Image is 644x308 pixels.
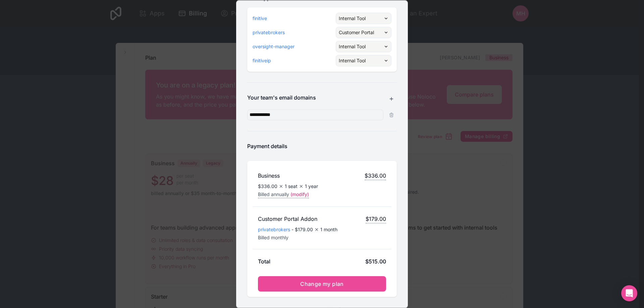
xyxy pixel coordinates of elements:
span: (modify) [290,191,309,198]
span: Billed annually [258,191,289,198]
span: Internal Tool [339,44,366,49]
span: Internal Tool [339,58,366,63]
button: Internal Tool [336,13,391,24]
span: 1 year [305,183,318,190]
span: - [291,226,293,233]
span: $179.00 [295,226,313,233]
h2: Business [258,172,280,180]
div: $515.00 [365,257,386,265]
a: finitive [253,15,267,22]
span: $336.00 [258,183,277,190]
h2: Payment details [247,142,287,150]
button: Customer Portal [336,27,391,38]
span: Internal Tool [339,15,366,21]
button: Internal Tool [336,55,391,66]
a: finitiveip [253,57,271,64]
span: Billed monthly [258,234,288,241]
span: $336.00 [365,172,386,180]
h2: Your team's email domains [247,94,316,104]
a: privatebrokers [258,227,290,232]
span: 1 month [320,226,337,233]
button: Billed annually(modify) [258,191,309,198]
a: privatebrokers [253,29,285,36]
span: $179.00 [366,215,386,224]
h2: Customer Portal Addon [258,215,317,224]
button: Internal Tool [336,41,391,52]
span: 1 seat [285,183,298,190]
button: Change my plan [258,276,386,292]
span: Change my plan [300,281,344,287]
a: oversight-manager [253,43,294,50]
span: Customer Portal [339,29,374,35]
h2: Total [258,257,270,265]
